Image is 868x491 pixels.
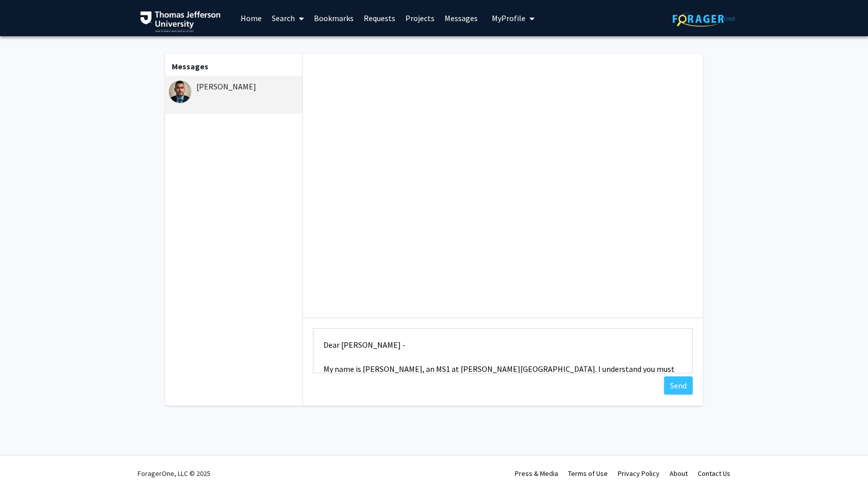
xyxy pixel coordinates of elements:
[359,1,400,36] a: Requests
[236,1,267,36] a: Home
[664,376,693,395] button: Send
[169,80,191,103] img: Mahdi Alizedah
[492,13,525,23] span: My Profile
[172,61,208,71] b: Messages
[309,1,359,36] a: Bookmarks
[169,80,300,92] div: [PERSON_NAME]
[140,11,221,32] img: Thomas Jefferson University Logo
[670,469,688,478] a: About
[673,11,735,27] img: ForagerOne Logo
[8,446,43,483] iframe: Chat
[515,469,558,478] a: Press & Media
[400,1,440,36] a: Projects
[267,1,309,36] a: Search
[138,456,210,491] div: ForagerOne, LLC © 2025
[618,469,660,478] a: Privacy Policy
[698,469,730,478] a: Contact Us
[313,328,693,373] textarea: Message
[568,469,608,478] a: Terms of Use
[440,1,483,36] a: Messages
